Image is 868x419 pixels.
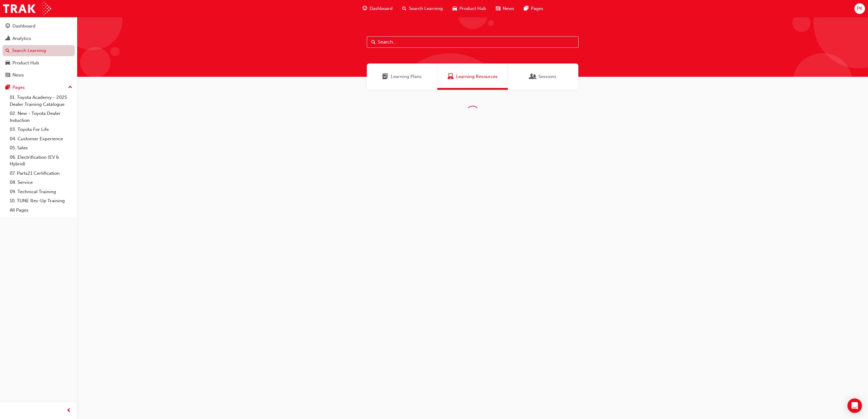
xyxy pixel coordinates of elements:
span: Dashboard [370,5,393,12]
button: Pages [2,82,75,93]
span: Learning Plans [391,73,422,80]
a: 08. Service [7,178,75,187]
div: News [12,72,24,79]
span: Learning Resources [448,73,454,80]
div: Dashboard [12,23,35,30]
img: Trak [3,2,51,15]
a: News [2,70,75,81]
a: 01. Toyota Academy - 2025 Dealer Training Catalogue [7,93,75,109]
div: Pages [12,84,25,91]
a: 09. Technical Training [7,187,75,197]
span: news-icon [5,73,10,78]
a: search-iconSearch Learning [397,2,448,15]
span: Product Hub [459,5,486,12]
a: 05. Sales [7,143,75,153]
span: car-icon [452,5,457,12]
span: Learning Resources [456,73,498,80]
a: 03. Toyota For Life [7,125,75,134]
span: prev-icon [67,407,71,414]
a: news-iconNews [491,2,519,15]
span: Sessions [530,73,536,80]
a: Learning ResourcesLearning Resources [437,63,508,90]
a: 10. TUNE Rev-Up Training [7,196,75,206]
a: Analytics [2,33,75,44]
span: Pages [531,5,543,12]
div: Analytics [12,35,31,42]
a: car-iconProduct Hub [448,2,491,15]
a: SessionsSessions [508,63,578,90]
span: chart-icon [5,36,10,41]
span: search-icon [402,5,406,12]
span: guage-icon [5,24,10,29]
a: Product Hub [2,57,75,69]
input: Search... [367,36,579,48]
span: Search Learning [409,5,443,12]
span: car-icon [5,60,10,66]
span: Learning Plans [382,73,388,80]
span: news-icon [496,5,500,12]
div: Open Intercom Messenger [847,398,862,413]
a: 06. Electrification (EV & Hybrid) [7,153,75,169]
a: 02. New - Toyota Dealer Induction [7,109,75,125]
a: Dashboard [2,21,75,32]
a: 07. Parts21 Certification [7,169,75,178]
button: DashboardAnalyticsSearch LearningProduct HubNews [2,19,75,82]
a: Search Learning [2,45,75,56]
span: pages-icon [524,5,528,12]
a: guage-iconDashboard [358,2,397,15]
span: PK [857,5,862,12]
button: PK [854,3,865,14]
span: up-icon [68,83,72,91]
span: Sessions [538,73,556,80]
span: pages-icon [5,85,10,90]
a: 04. Customer Experience [7,134,75,144]
span: Search [371,39,376,46]
span: search-icon [5,48,10,54]
span: guage-icon [363,5,367,12]
span: News [503,5,514,12]
a: pages-iconPages [519,2,548,15]
a: Learning PlansLearning Plans [367,63,437,90]
a: All Pages [7,206,75,215]
div: Product Hub [12,60,39,67]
